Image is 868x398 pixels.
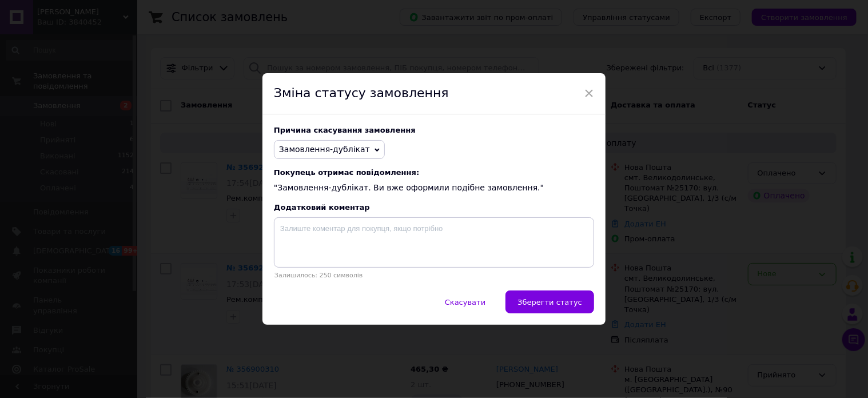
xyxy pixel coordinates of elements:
[274,272,594,279] p: Залишилось: 250 символів
[274,168,594,177] span: Покупець отримає повідомлення:
[517,298,582,307] span: Зберегти статус
[505,290,594,313] button: Зберегти статус
[274,126,594,134] div: Причина скасування замовлення
[274,203,594,212] div: Додатковий коментар
[262,73,606,114] div: Зміна статусу замовлення
[584,83,594,103] span: ×
[279,145,370,154] span: Замовлення-дублікат
[445,298,485,307] span: Скасувати
[274,168,594,194] div: "Замовлення-дублікат. Ви вже оформили подібне замовлення."
[433,290,497,313] button: Скасувати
